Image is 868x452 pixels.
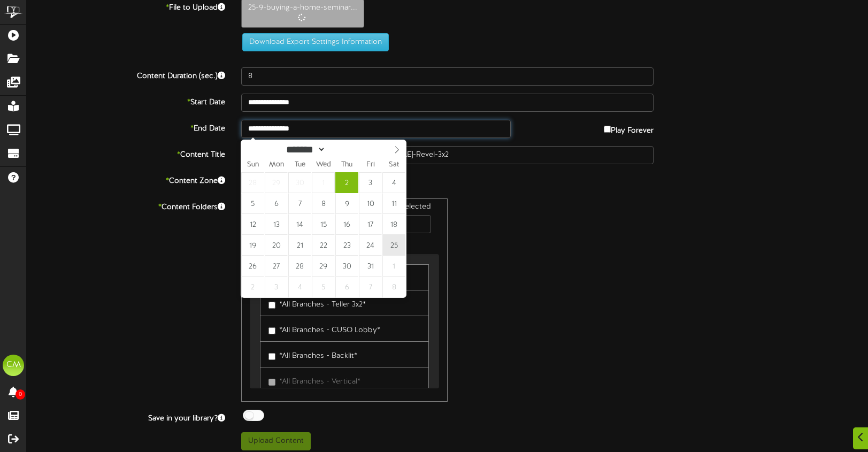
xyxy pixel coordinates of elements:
[241,172,264,193] span: September 28, 2025
[288,172,311,193] span: September 30, 2025
[382,172,405,193] span: October 4, 2025
[265,256,288,277] span: October 27, 2025
[359,162,382,168] span: Fri
[241,146,654,164] input: Title of this Content
[359,172,382,193] span: October 3, 2025
[288,193,311,214] span: October 7, 2025
[241,162,265,168] span: Sun
[335,193,358,214] span: October 9, 2025
[19,172,233,187] label: Content Zone
[241,214,264,235] span: October 12, 2025
[19,94,233,108] label: Start Date
[382,162,406,168] span: Sat
[382,193,405,214] span: October 11, 2025
[265,172,288,193] span: September 29, 2025
[382,256,405,277] span: November 1, 2025
[335,162,359,168] span: Thu
[268,296,366,310] label: *All Branches - Teller 3x2*
[265,235,288,256] span: October 20, 2025
[268,379,275,386] input: *All Branches - Vertical*
[359,214,382,235] span: October 17, 2025
[241,256,264,277] span: October 26, 2025
[312,172,335,193] span: October 1, 2025
[359,193,382,214] span: October 10, 2025
[288,277,311,297] span: November 4, 2025
[604,120,654,136] label: Play Forever
[335,277,358,297] span: November 6, 2025
[265,162,288,168] span: Mon
[16,389,25,400] span: 0
[335,256,358,277] span: October 30, 2025
[312,277,335,297] span: November 5, 2025
[335,172,358,193] span: October 2, 2025
[19,67,233,82] label: Content Duration (sec.)
[268,302,275,309] input: *All Branches - Teller 3x2*
[19,410,233,424] label: Save in your library?
[312,214,335,235] span: October 15, 2025
[359,277,382,297] span: November 7, 2025
[242,33,389,51] button: Download Export Settings Information
[241,193,264,214] span: October 5, 2025
[359,256,382,277] span: October 31, 2025
[288,235,311,256] span: October 21, 2025
[326,144,364,155] input: Year
[604,126,611,133] input: Play Forever
[265,193,288,214] span: October 6, 2025
[268,327,275,334] input: *All Branches - CUSO Lobby*
[312,193,335,214] span: October 8, 2025
[268,353,275,360] input: *All Branches - Backlit*
[237,38,389,46] a: Download Export Settings Information
[241,432,311,450] button: Upload Content
[335,214,358,235] span: October 16, 2025
[265,277,288,297] span: November 3, 2025
[312,256,335,277] span: October 29, 2025
[288,256,311,277] span: October 28, 2025
[279,378,360,386] span: *All Branches - Vertical*
[241,235,264,256] span: October 19, 2025
[265,214,288,235] span: October 13, 2025
[268,321,380,336] label: *All Branches - CUSO Lobby*
[312,235,335,256] span: October 22, 2025
[19,146,233,160] label: Content Title
[19,198,233,213] label: Content Folders
[288,162,312,168] span: Tue
[382,214,405,235] span: October 18, 2025
[19,120,233,134] label: End Date
[359,235,382,256] span: October 24, 2025
[312,162,335,168] span: Wed
[268,347,357,362] label: *All Branches - Backlit*
[241,277,264,297] span: November 2, 2025
[335,235,358,256] span: October 23, 2025
[288,214,311,235] span: October 14, 2025
[382,235,405,256] span: October 25, 2025
[382,277,405,297] span: November 8, 2025
[3,355,24,376] div: CM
